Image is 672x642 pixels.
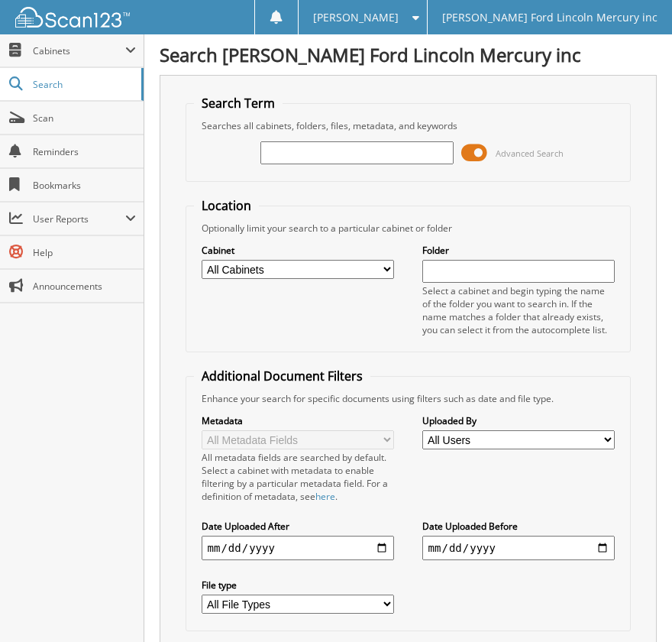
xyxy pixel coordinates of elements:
[194,368,370,384] legend: Additional Document Filters
[194,222,623,235] div: Optionally limit your search to a particular cabinet or folder
[33,44,125,57] span: Cabinets
[422,284,615,336] div: Select a cabinet and begin typing the name of the folder you want to search in. If the name match...
[33,112,136,125] span: Scan
[194,119,623,132] div: Searches all cabinets, folders, files, metadata, and keywords
[202,520,395,533] label: Date Uploaded After
[315,490,335,503] a: here
[202,244,395,257] label: Cabinet
[33,246,136,259] span: Help
[194,392,623,405] div: Enhance your search for specific documents using filters such as date and file type.
[422,414,615,427] label: Uploaded By
[33,145,136,158] span: Reminders
[202,451,395,503] div: All metadata fields are searched by default. Select a cabinet with metadata to enable filtering b...
[313,13,399,22] span: [PERSON_NAME]
[194,197,259,214] legend: Location
[422,520,615,533] label: Date Uploaded Before
[15,7,130,28] img: scan123-logo-white.svg
[33,78,134,91] span: Search
[202,414,395,427] label: Metadata
[194,95,283,112] legend: Search Term
[202,579,395,592] label: File type
[202,536,395,560] input: start
[496,148,564,159] span: Advanced Search
[33,212,125,225] span: User Reports
[33,280,136,293] span: Announcements
[442,13,657,22] span: [PERSON_NAME] Ford Lincoln Mercury inc
[33,179,136,192] span: Bookmarks
[422,244,615,257] label: Folder
[160,42,657,67] h1: Search [PERSON_NAME] Ford Lincoln Mercury inc
[422,536,615,560] input: end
